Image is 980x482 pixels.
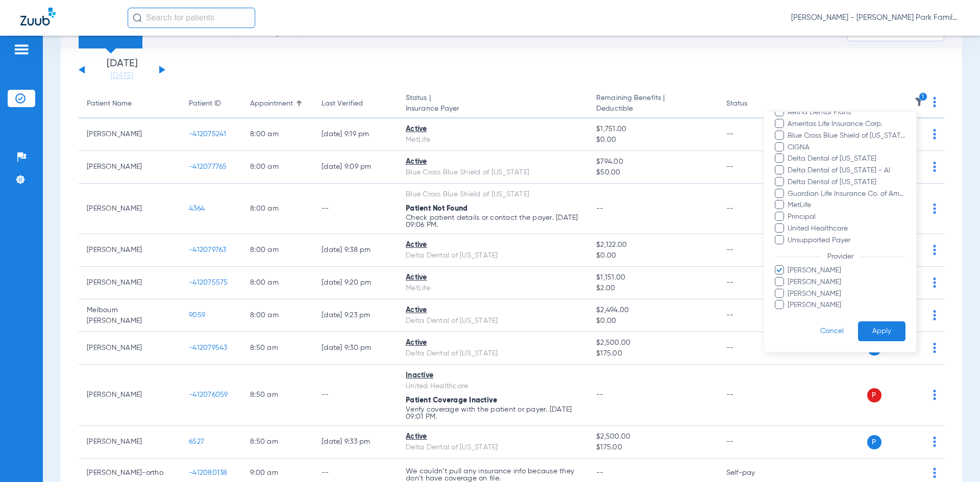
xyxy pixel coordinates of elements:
span: Provider [821,253,860,260]
span: Delta Dental of [US_STATE] - AI [787,165,905,176]
button: Apply [858,321,905,341]
span: Delta Dental of [US_STATE] [787,154,905,164]
span: MetLife [787,200,905,211]
span: Blue Cross Blue Shield of [US_STATE] [787,131,905,141]
span: Principal [787,212,905,222]
span: United Healthcare [787,223,905,234]
span: Aetna Dental Plans [787,107,905,118]
span: Delta Dental of [US_STATE] [787,177,905,188]
button: Cancel [806,321,858,341]
span: Ameritas Life Insurance Corp. [787,119,905,130]
span: Unsupported Payer [787,235,905,246]
span: [PERSON_NAME] [787,289,905,299]
span: Guardian Life Insurance Co. of America [787,189,905,199]
span: [PERSON_NAME] [787,300,905,311]
span: [PERSON_NAME] [787,265,905,276]
span: [PERSON_NAME] [787,277,905,288]
span: CIGNA [787,142,905,153]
